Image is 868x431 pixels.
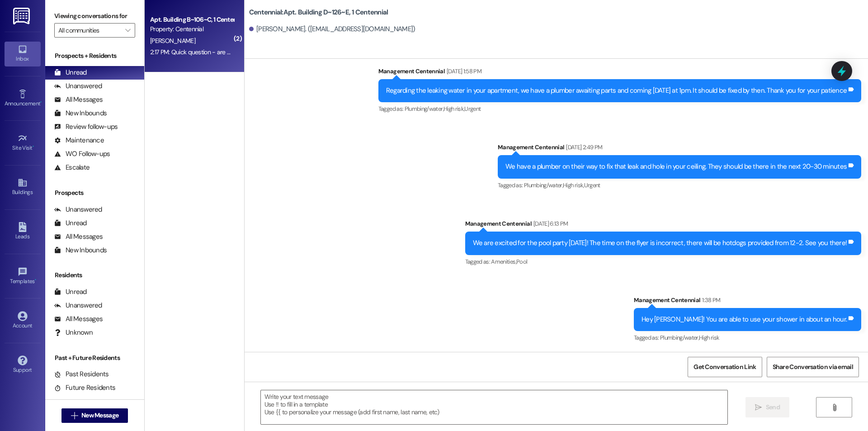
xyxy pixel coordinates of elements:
span: • [40,99,42,105]
div: Tagged as: [378,102,861,115]
div: Management Centennial [378,66,861,79]
i:  [71,412,78,419]
a: Leads [5,219,41,244]
div: New Inbounds [54,246,107,255]
div: Unread [54,287,87,297]
div: Residents [45,270,144,280]
button: New Message [61,408,128,423]
span: High risk , [443,105,465,113]
div: Management Centennial [634,295,861,308]
div: Unread [54,68,87,77]
div: [PERSON_NAME]. ([EMAIL_ADDRESS][DOMAIN_NAME]) [249,24,415,34]
span: • [35,277,36,283]
div: Escalate [54,163,90,172]
span: [PERSON_NAME] [150,37,195,45]
div: Tagged as: [465,255,862,268]
div: We are excited for the pool party [DATE]! The time on the flyer is incorrect, there will be hotdo... [473,238,847,248]
a: Support [5,353,41,377]
i:  [831,404,838,411]
span: High risk [699,334,719,341]
div: Past + Future Residents [45,353,144,363]
div: Apt. Building B~106~C, 1 Centennial [150,15,234,24]
span: High risk , [563,181,584,189]
div: Tagged as: [498,179,861,192]
a: Buildings [5,175,41,199]
div: Prospects + Residents [45,51,144,61]
input: All communities [58,23,121,38]
a: Templates • [5,264,41,289]
div: Management Centennial [498,142,861,155]
div: All Messages [54,95,103,104]
i:  [125,27,130,34]
div: Maintenance [54,136,104,145]
div: Tagged as: [634,331,861,344]
div: Hey [PERSON_NAME]! You are able to use your shower in about an hour. [642,315,847,324]
button: Get Conversation Link [688,357,762,377]
span: Pool [516,258,527,265]
span: Plumbing/water , [524,181,563,189]
div: Unknown [54,328,93,337]
span: • [33,143,34,150]
div: Management Centennial [465,219,862,232]
b: Centennial: Apt. Building D~126~E, 1 Centennial [249,8,388,17]
span: Urgent [584,181,600,189]
span: Plumbing/water , [405,105,443,113]
div: Unanswered [54,81,102,91]
div: We have a plumber on their way to fix that leak and hole in your ceiling. They should be there in... [505,162,847,171]
div: Property: Centennial [150,24,234,34]
div: Past Residents [54,369,109,379]
div: [DATE] 2:49 PM [564,142,602,152]
span: Amenities , [491,258,516,265]
div: Unanswered [54,205,102,214]
span: Urgent [464,105,481,113]
div: Prospects [45,188,144,198]
div: Regarding the leaking water in your apartment, we have a plumber awaiting parts and coming [DATE]... [386,86,847,95]
i:  [755,404,762,411]
label: Viewing conversations for [54,9,135,23]
a: Account [5,308,41,333]
span: New Message [81,411,118,420]
div: New Inbounds [54,109,107,118]
div: Unread [54,218,87,228]
span: Send [766,403,780,412]
div: All Messages [54,232,103,242]
span: Plumbing/water , [660,334,699,341]
div: All Messages [54,314,103,324]
a: Inbox [5,42,41,66]
button: Send [745,397,789,417]
a: Site Visit • [5,131,41,155]
button: Share Conversation via email [767,357,859,377]
img: ResiDesk Logo [13,8,32,24]
div: Future Residents [54,383,115,393]
span: Get Conversation Link [693,362,756,372]
div: 2:17 PM: Quick question - are we allowed to hold an outdoor concert sometime? Me and all of my ro... [150,48,702,56]
div: WO Follow-ups [54,149,110,159]
div: [DATE] 6:13 PM [531,219,568,228]
div: 1:38 PM [700,295,720,305]
span: Share Conversation via email [773,362,853,372]
div: [DATE] 1:58 PM [444,66,481,76]
div: Review follow-ups [54,122,118,132]
div: Unanswered [54,301,102,310]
